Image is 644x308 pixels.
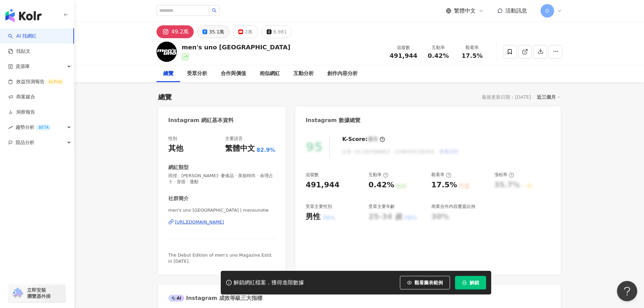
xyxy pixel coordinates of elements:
div: 網紅類型 [168,164,189,171]
span: 趨勢分析 [16,120,51,135]
span: The Debut Edition of men's uno Magazine.Estd. in [DATE]. [168,253,272,264]
div: 創作內容分析 [327,70,358,78]
div: 互動分析 [293,70,314,78]
div: men's uno [GEOGRAPHIC_DATA] [182,43,290,51]
div: 合作與價值 [221,70,246,78]
a: chrome extension立即安裝 瀏覽器外掛 [9,284,66,302]
div: 491,944 [306,180,339,190]
div: 商業合作內容覆蓋比例 [431,204,475,210]
div: 觀看率 [459,44,485,51]
span: 17.5% [461,52,482,59]
span: O [545,7,549,15]
span: 82.9% [257,146,276,154]
button: 35.1萬 [197,25,230,38]
span: lock [462,280,467,285]
div: 受眾分析 [187,70,207,78]
div: 互動率 [426,44,451,51]
div: 追蹤數 [390,44,418,51]
div: 49.2萬 [171,27,189,37]
img: KOL Avatar [157,42,177,62]
div: 解鎖網紅檔案，獲得進階數據 [234,279,304,286]
div: 繁體中文 [225,143,255,154]
div: 最後更新日期：[DATE] [482,94,531,100]
a: 效益預測報告ALPHA [8,78,65,85]
div: 觀看率 [431,172,451,178]
div: 主要語言 [225,136,243,142]
a: 洞察報告 [8,109,35,116]
span: 繁體中文 [454,7,476,15]
div: 性別 [168,136,177,142]
span: 田徑、[PERSON_NAME]· 奢侈品 · 美妝時尚 · 命理占卜 · 穿搭 · 運動 [168,173,276,185]
a: [URL][DOMAIN_NAME] [168,219,276,225]
div: AI [168,295,185,302]
div: 35.1萬 [209,27,224,37]
div: 漲粉率 [494,172,514,178]
span: 解鎖 [470,280,479,285]
div: 0.42% [368,180,394,190]
div: BETA [36,124,51,131]
span: men's uno [GEOGRAPHIC_DATA] | mensunotw [168,207,276,213]
span: 競品分析 [16,135,34,150]
img: chrome extension [11,288,24,299]
button: 觀看圖表範例 [400,276,450,289]
span: rise [8,125,13,130]
span: 資源庫 [16,59,30,74]
div: 17.5% [431,180,457,190]
div: 相似網紅 [260,70,280,78]
div: 總覽 [158,92,172,102]
span: 0.42% [428,52,449,59]
div: 男性 [306,212,320,222]
div: 6,981 [273,27,287,37]
div: Instagram 數據總覽 [306,117,360,124]
div: K-Score : [342,136,385,143]
span: 491,944 [390,52,418,59]
div: 總覽 [163,70,173,78]
div: 其他 [168,143,183,154]
a: searchAI 找網紅 [8,33,37,40]
img: logo [5,9,42,22]
button: 2萬 [233,25,258,38]
span: 立即安裝 瀏覽器外掛 [27,287,51,299]
a: 找貼文 [8,48,30,55]
span: search [212,8,217,13]
button: 49.2萬 [157,25,194,38]
div: 受眾主要性別 [306,204,332,210]
a: 商案媒合 [8,94,35,100]
div: [URL][DOMAIN_NAME] [175,219,224,225]
div: 受眾主要年齡 [368,204,395,210]
div: Instagram 網紅基本資料 [168,117,234,124]
div: 2萬 [245,27,253,37]
div: 近三個月 [537,93,560,101]
div: Instagram 成效等級三大指標 [168,294,262,302]
button: 6,981 [261,25,292,38]
span: 觀看圖表範例 [414,280,443,285]
div: 互動率 [368,172,388,178]
button: 解鎖 [455,276,486,289]
div: 社群簡介 [168,195,189,202]
div: 追蹤數 [306,172,319,178]
span: 活動訊息 [505,7,527,14]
